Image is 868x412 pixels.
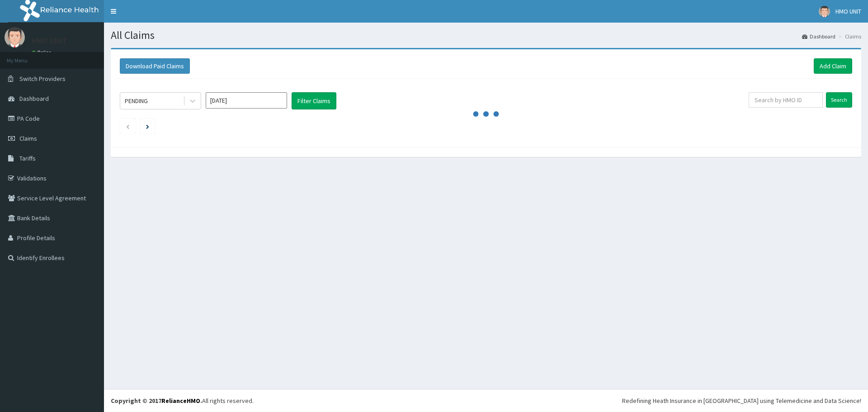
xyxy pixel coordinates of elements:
a: Next page [146,122,149,130]
a: RelianceHMO [161,397,200,405]
img: User Image [819,6,830,17]
span: Tariffs [19,154,36,162]
svg: audio-loading [472,100,500,128]
a: Dashboard [802,33,835,40]
span: Switch Providers [19,75,66,83]
input: Search [826,92,852,108]
a: Online [32,49,53,56]
h1: All Claims [111,29,861,41]
a: Add Claim [814,58,852,74]
img: User Image [5,27,25,47]
a: Previous page [126,122,130,130]
li: Claims [836,33,861,40]
input: Search by HMO ID [749,92,823,108]
span: Dashboard [19,95,49,103]
p: HMO UNIT [32,37,67,45]
footer: All rights reserved. [104,389,868,412]
button: Download Paid Claims [120,58,190,74]
div: PENDING [125,96,148,105]
strong: Copyright © 2017 . [111,397,202,405]
span: HMO UNIT [835,7,861,15]
div: Redefining Heath Insurance in [GEOGRAPHIC_DATA] using Telemedicine and Data Science! [622,396,861,405]
button: Filter Claims [292,92,336,109]
input: Select Month and Year [206,92,287,109]
span: Claims [19,134,37,142]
